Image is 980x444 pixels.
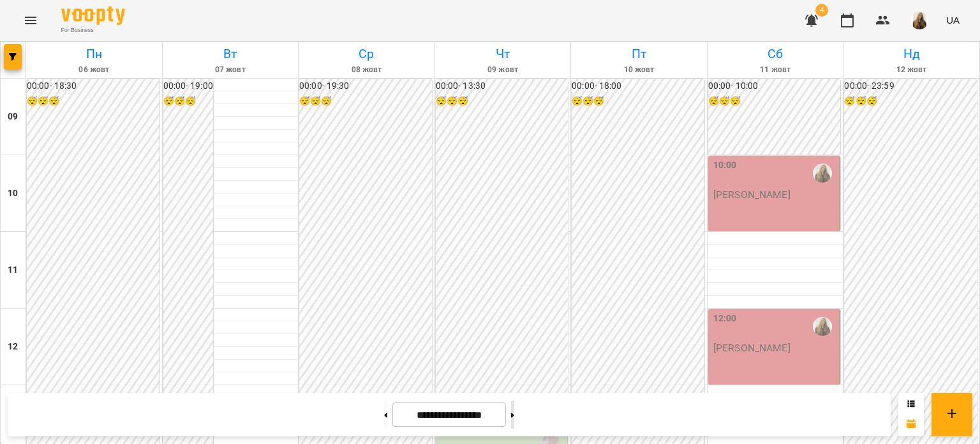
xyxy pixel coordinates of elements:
[713,158,737,172] label: 10:00
[572,95,704,109] h6: 😴😴😴
[941,8,965,32] button: UA
[163,79,213,93] h6: 00:00 - 19:00
[708,79,841,93] h6: 00:00 - 10:00
[910,11,928,29] img: e6d74434a37294e684abaaa8ba944af6.png
[8,187,18,201] h6: 10
[436,95,568,109] h6: 😴😴😴
[27,79,160,93] h6: 00:00 - 18:30
[437,44,569,64] h6: Чт
[844,79,977,93] h6: 00:00 - 23:59
[28,44,160,64] h6: Пн
[61,26,125,34] span: For Business
[8,110,18,124] h6: 09
[301,44,433,64] h6: Ср
[709,64,842,76] h6: 11 жовт
[708,95,841,109] h6: 😴😴😴
[437,64,569,76] h6: 09 жовт
[713,312,737,326] label: 12:00
[713,342,791,353] p: [PERSON_NAME]
[813,317,832,336] img: Марина
[572,79,704,93] h6: 00:00 - 18:00
[573,64,705,76] h6: 10 жовт
[163,95,213,109] h6: 😴😴😴
[815,4,828,17] span: 4
[845,44,977,64] h6: Нд
[165,44,297,64] h6: Вт
[946,13,960,27] span: UA
[301,64,433,76] h6: 08 жовт
[28,64,160,76] h6: 06 жовт
[27,95,160,109] h6: 😴😴😴
[299,95,432,109] h6: 😴😴😴
[299,79,432,93] h6: 00:00 - 19:30
[709,44,842,64] h6: Сб
[573,44,705,64] h6: Пт
[165,64,297,76] h6: 07 жовт
[8,263,18,277] h6: 11
[15,5,46,36] button: Menu
[713,189,791,200] p: [PERSON_NAME]
[844,95,977,109] h6: 😴😴😴
[61,6,125,25] img: Voopty Logo
[813,164,832,183] img: Марина
[845,64,977,76] h6: 12 жовт
[436,79,568,93] h6: 00:00 - 13:30
[8,340,18,354] h6: 12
